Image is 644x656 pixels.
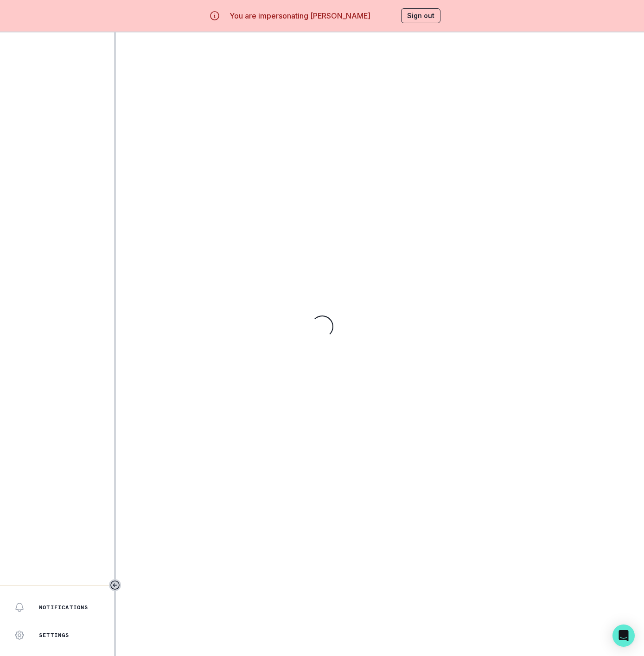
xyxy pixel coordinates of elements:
[39,604,89,611] p: Notifications
[39,631,70,639] p: Settings
[109,579,121,591] button: Toggle sidebar
[230,10,370,21] p: You are impersonating [PERSON_NAME]
[401,8,440,23] button: Sign out
[612,624,635,647] div: Open Intercom Messenger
